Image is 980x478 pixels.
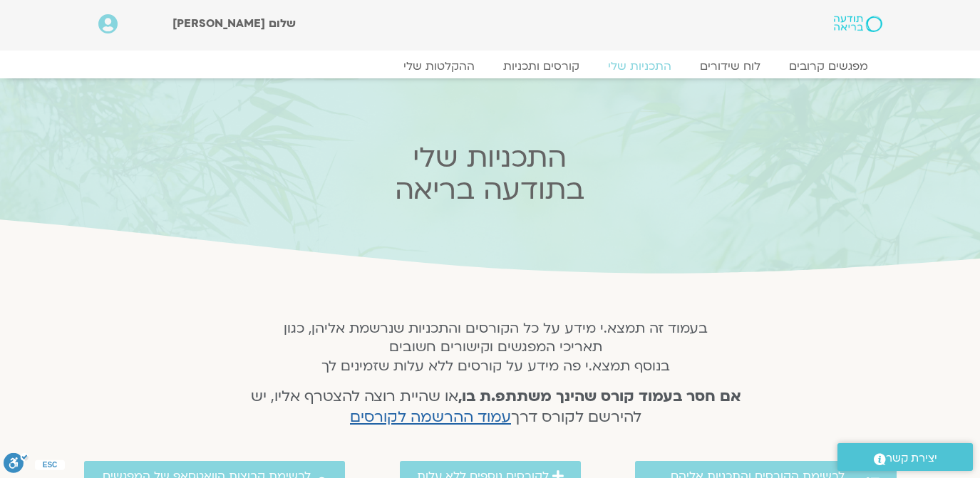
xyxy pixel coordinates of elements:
h5: בעמוד זה תמצא.י מידע על כל הקורסים והתכניות שנרשמת אליהן, כגון תאריכי המפגשים וקישורים חשובים בנו... [232,319,760,375]
a: מפגשים קרובים [775,59,882,73]
a: ההקלטות שלי [389,59,489,73]
a: לוח שידורים [686,59,775,73]
h2: התכניות שלי בתודעה בריאה [210,142,769,206]
span: שלום [PERSON_NAME] [172,16,296,31]
h4: או שהיית רוצה להצטרף אליו, יש להירשם לקורס דרך [232,387,760,428]
span: יצירת קשר [886,449,937,468]
a: התכניות שלי [594,59,686,73]
a: קורסים ותכניות [489,59,594,73]
strong: אם חסר בעמוד קורס שהינך משתתפ.ת בו, [458,386,741,407]
a: יצירת קשר [837,443,973,471]
a: עמוד ההרשמה לקורסים [350,407,511,427]
nav: Menu [98,59,882,73]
